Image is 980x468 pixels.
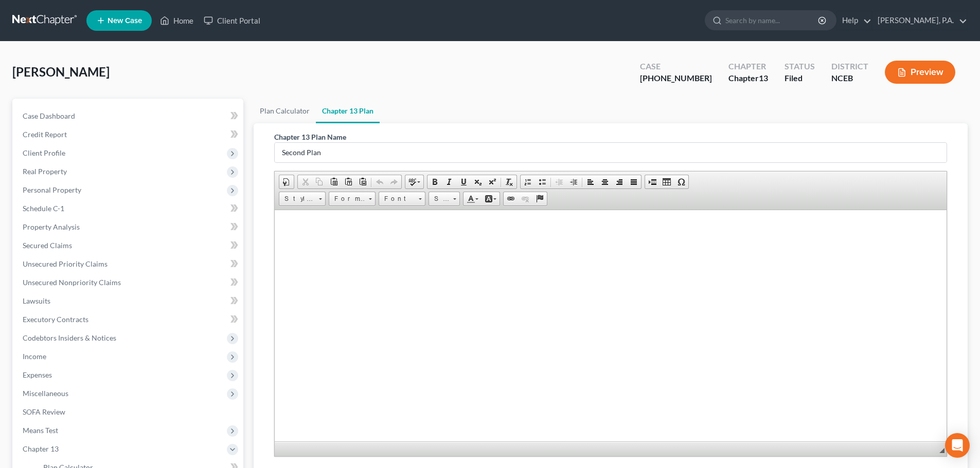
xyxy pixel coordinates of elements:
[14,310,243,329] a: Executory Contracts
[583,175,598,189] a: Align Left
[23,259,108,268] span: Unsecured Priority Claims
[372,175,387,189] a: Undo
[23,407,65,416] span: SOFA Review
[275,210,947,441] iframe: Rich Text Editor, document-ckeditor
[379,192,425,206] a: Font
[14,292,243,310] a: Lawsuits
[518,192,532,205] a: Unlink
[23,296,50,305] span: Lawsuits
[598,175,612,189] a: Center
[23,148,65,157] span: Client Profile
[23,130,67,139] span: Credit Report
[831,72,868,84] div: NCEB
[312,175,327,189] a: Copy
[532,192,547,205] a: Anchor
[14,273,243,292] a: Unsecured Nonpriority Claims
[23,222,80,231] span: Property Analysis
[504,192,518,205] a: Link
[837,11,871,30] a: Help
[23,333,116,342] span: Codebtors Insiders & Notices
[316,99,380,123] a: Chapter 13 Plan
[279,192,326,206] a: Styles
[23,444,59,453] span: Chapter 13
[759,73,768,83] span: 13
[640,61,712,72] div: Case
[939,448,945,453] span: Resize
[254,99,316,123] a: Plan Calculator
[464,192,482,205] a: Text Color
[627,175,641,189] a: Justify
[785,61,815,72] div: Status
[471,175,485,189] a: Subscript
[660,175,674,189] a: Table
[442,175,456,189] a: Italic
[645,175,660,189] a: Insert Page Break for Printing
[14,236,243,255] a: Secured Claims
[23,241,72,250] span: Secured Claims
[199,11,265,30] a: Client Portal
[23,370,52,379] span: Expenses
[279,192,315,205] span: Styles
[23,426,58,435] span: Means Test
[23,352,46,361] span: Income
[14,255,243,273] a: Unsecured Priority Claims
[23,315,88,324] span: Executory Contracts
[329,192,376,206] a: Format
[355,175,370,189] a: Paste from Word
[640,72,712,84] div: [PHONE_NUMBER]
[23,185,81,194] span: Personal Property
[23,204,64,213] span: Schedule C-1
[872,11,967,30] a: [PERSON_NAME], P.A.
[387,175,401,189] a: Redo
[108,17,142,25] span: New Case
[14,403,243,421] a: SOFA Review
[566,175,581,189] a: Increase Indent
[728,72,768,84] div: Chapter
[885,61,955,84] button: Preview
[275,143,947,162] input: Enter name...
[429,192,450,205] span: Size
[427,175,442,189] a: Bold
[14,199,243,218] a: Schedule C-1
[552,175,566,189] a: Decrease Indent
[14,218,243,236] a: Property Analysis
[12,64,110,79] span: [PERSON_NAME]
[831,61,868,72] div: District
[785,72,815,84] div: Filed
[485,175,500,189] a: Superscript
[728,61,768,72] div: Chapter
[405,175,423,189] a: Spell Checker
[14,125,243,144] a: Credit Report
[612,175,627,189] a: Align Right
[274,132,346,142] label: Chapter 13 Plan Name
[502,175,516,189] a: Remove Format
[23,167,67,176] span: Real Property
[23,278,121,287] span: Unsecured Nonpriority Claims
[945,433,970,458] div: Open Intercom Messenger
[14,107,243,125] a: Case Dashboard
[482,192,500,205] a: Background Color
[429,192,460,206] a: Size
[155,11,199,30] a: Home
[329,192,365,205] span: Format
[327,175,341,189] a: Paste
[298,175,312,189] a: Cut
[23,111,75,120] span: Case Dashboard
[674,175,688,189] a: Insert Special Character
[725,11,819,30] input: Search by name...
[535,175,549,189] a: Insert/Remove Bulleted List
[341,175,355,189] a: Paste as plain text
[279,175,294,189] a: Document Properties
[521,175,535,189] a: Insert/Remove Numbered List
[456,175,471,189] a: Underline
[23,389,68,398] span: Miscellaneous
[379,192,415,205] span: Font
